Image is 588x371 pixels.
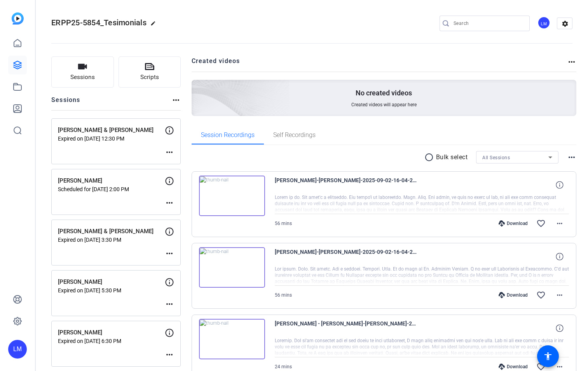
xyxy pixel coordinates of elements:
p: [PERSON_NAME] & [PERSON_NAME] [58,227,165,236]
h2: Sessions [51,95,80,110]
span: [PERSON_NAME] - [PERSON_NAME]-[PERSON_NAME]-2025-09-01-11-03-55-850-2 [275,319,419,338]
div: Download [495,292,532,298]
button: Scripts [119,56,181,88]
span: 56 mins [275,221,292,226]
span: ERPP25-5854_Tesimonials [51,18,147,27]
mat-icon: more_horiz [567,57,576,67]
span: 24 mins [275,364,292,369]
img: thumb-nail [199,247,265,288]
div: Download [495,364,532,370]
p: Bulk select [436,153,468,162]
p: Expired on [DATE] 12:30 PM [58,135,165,142]
span: Created videos will appear here [351,102,417,108]
span: Scripts [140,73,159,82]
mat-icon: more_horiz [165,299,174,309]
img: thumb-nail [199,319,265,359]
mat-icon: more_horiz [567,153,576,162]
p: Expired on [DATE] 5:30 PM [58,287,165,294]
span: [PERSON_NAME]-[PERSON_NAME]-2025-09-02-16-04-21-568-0 [275,247,419,266]
ngx-avatar: Louise MacLeod [537,16,551,30]
input: Search [454,19,523,28]
mat-icon: more_horiz [171,95,181,105]
span: All Sessions [482,155,510,160]
div: LM [8,340,27,359]
img: blue-gradient.svg [12,12,24,25]
p: [PERSON_NAME] [58,176,165,185]
span: [PERSON_NAME]-[PERSON_NAME]-2025-09-02-16-04-21-568-1 [275,176,419,194]
img: thumb-nail [199,176,265,216]
p: [PERSON_NAME] & [PERSON_NAME] [58,126,165,135]
p: Scheduled for [DATE] 2:00 PM [58,186,165,192]
p: Expired on [DATE] 6:30 PM [58,338,165,344]
button: Sessions [51,56,114,88]
mat-icon: more_horiz [165,249,174,258]
mat-icon: more_horiz [165,148,174,157]
mat-icon: edit [150,21,160,30]
span: Session Recordings [201,132,255,138]
p: [PERSON_NAME] [58,328,165,337]
h2: Created videos [192,56,567,72]
mat-icon: more_horiz [555,219,564,228]
mat-icon: accessibility [543,352,553,361]
mat-icon: more_horiz [555,290,564,300]
mat-icon: more_horiz [165,350,174,359]
span: 56 mins [275,292,292,298]
mat-icon: radio_button_unchecked [424,153,436,162]
p: No created videos [356,88,412,98]
mat-icon: more_horiz [165,198,174,207]
span: Sessions [70,73,95,82]
span: Self Recordings [273,132,316,138]
p: [PERSON_NAME] [58,278,165,287]
mat-icon: favorite_border [536,290,546,300]
mat-icon: settings [557,18,573,30]
mat-icon: favorite_border [536,219,546,228]
img: Creted videos background [105,3,290,172]
div: LM [537,16,550,29]
p: Expired on [DATE] 3:30 PM [58,237,165,243]
div: Download [495,220,532,227]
